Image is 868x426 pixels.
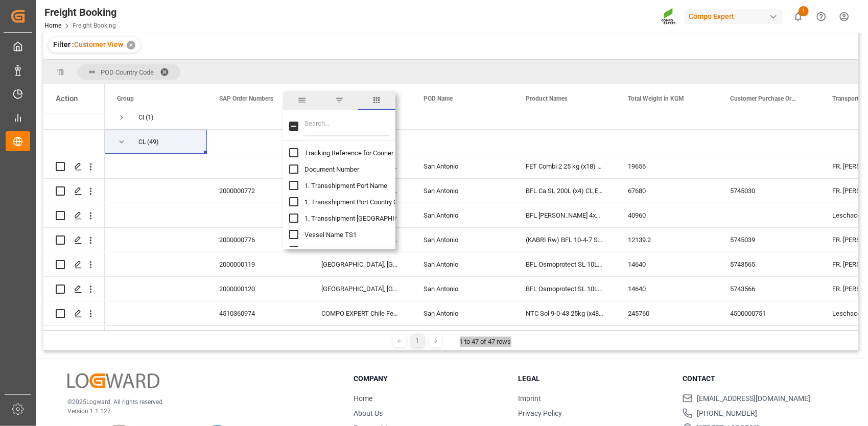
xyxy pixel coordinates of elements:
span: 1 [799,6,809,16]
span: 1. Transshipment [GEOGRAPHIC_DATA] [304,215,419,222]
h3: Legal [518,373,670,384]
img: Screenshot%202023-09-29%20at%2010.02.21.png_1712312052.png [661,8,677,26]
span: general [283,91,320,110]
div: 1 to 47 of 47 rows [460,337,511,347]
a: Privacy Policy [518,409,562,417]
div: Freight Booking [44,5,116,20]
span: (1) [146,106,154,129]
span: POD Country Code [101,68,154,76]
div: 12139.2 [616,228,718,252]
button: Compo Expert [685,7,787,26]
div: Press SPACE to select this row. [43,130,105,154]
img: Logward Logo [67,373,159,388]
div: CI [138,106,145,129]
input: Filter Columns Input [304,116,389,136]
div: 5745030 [718,179,820,203]
div: 4510363536 [207,326,309,350]
span: Total Weight in KGM [628,95,684,102]
p: Version 1.1.127 [67,407,328,416]
div: 40960 [616,203,718,227]
a: About Us [354,409,383,417]
span: Vessel Name TS1 [304,231,357,239]
div: 245760 [616,301,718,325]
h3: Contact [683,373,834,384]
span: columns [358,91,395,110]
div: BFL Ca SL 200L (x4) CL,ES,LAT MTO [513,179,616,203]
div: Vessel Name TS1 column toggle visibility (hidden) [289,226,402,243]
div: NTC Sol 9-0-43 25kg (x48) INT MSE [513,326,616,350]
div: 5745039 [718,228,820,252]
div: 2000000772 [207,179,309,203]
div: 614400 [616,326,718,350]
div: 4510360974 [207,301,309,325]
span: POD Name [424,95,453,102]
div: [GEOGRAPHIC_DATA], [GEOGRAPHIC_DATA] [309,252,411,276]
div: 5743565 [718,252,820,276]
span: Group [117,95,134,102]
div: 14640 [616,277,718,301]
span: Tracking Reference for Courier [304,149,393,157]
div: 1. Transshipment Port Country Code column toggle visibility (hidden) [289,194,402,210]
span: 1. Transshipment Port Country Code [304,198,408,206]
div: ✕ [127,41,135,50]
div: [GEOGRAPHIC_DATA], [GEOGRAPHIC_DATA] [309,277,411,301]
button: Help Center [810,5,833,28]
span: [EMAIL_ADDRESS][DOMAIN_NAME] [697,393,810,404]
div: CL [138,130,146,154]
div: 2000000120 [207,277,309,301]
span: [PHONE_NUMBER] [697,408,757,419]
div: Compo Expert [685,9,783,24]
div: San Antonio [411,277,513,301]
a: Imprint [518,394,541,403]
div: Press SPACE to select this row. [43,179,105,203]
div: 4500006923 [718,326,820,350]
div: BFL Osmoprotect SL 10L (x60) CL MTO [513,277,616,301]
div: Sitrans [GEOGRAPHIC_DATA] [309,326,411,350]
div: San Antonio [411,228,513,252]
div: BFL [PERSON_NAME] 4x5L (x40) CL [513,203,616,227]
div: San Antonio [411,203,513,227]
div: 4500000751 [718,301,820,325]
div: 14640 [616,252,718,276]
div: 1. Transshipment Port Name column toggle visibility (hidden) [289,177,402,194]
div: San Antonio [411,326,513,350]
div: San Antonio [411,252,513,276]
div: COMPO EXPERT Chile Ferti. Ltda [309,301,411,325]
a: Home [354,394,372,403]
div: NTC Sol 9-0-43 25kg (x48) INT MSE [513,301,616,325]
span: SAP Order Numbers [219,95,273,102]
div: 2000000776 [207,228,309,252]
span: (49) [147,130,159,154]
div: San Antonio [411,154,513,178]
span: filter [320,91,358,110]
div: FET Combi 2 25 kg (x18) INT MSE [513,154,616,178]
div: Vessel IMO TS1 column toggle visibility (hidden) [289,243,402,259]
p: © 2025 Logward. All rights reserved. [67,397,328,407]
div: Press SPACE to select this row. [43,326,105,350]
div: San Antonio [411,179,513,203]
div: Press SPACE to select this row. [43,203,105,228]
div: 2000000119 [207,252,309,276]
div: BFL Osmoprotect SL 10L (x60) CL MTO [513,252,616,276]
div: 19656 [616,154,718,178]
div: Press SPACE to select this row. [43,277,105,301]
span: Product Names [526,95,568,102]
div: Press SPACE to select this row. [43,228,105,252]
div: Action [56,94,78,103]
button: show 1 new notifications [787,5,810,28]
span: 1. Transshipment Port Name [304,182,387,190]
a: Home [44,22,61,29]
h3: Company [354,373,505,384]
div: Press SPACE to select this row. [43,154,105,179]
div: 5743566 [718,277,820,301]
div: San Antonio [411,301,513,325]
span: Customer Purchase Order Numbers [730,95,799,102]
div: (KABRI Rw) BFL 10-4-7 SL 20L(x48) ES LAT [513,228,616,252]
span: Filter : [53,40,74,49]
div: Press SPACE to select this row. [43,252,105,277]
div: 1. Transshipment Port LoCode column toggle visibility (hidden) [289,210,402,226]
div: 67680 [616,179,718,203]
